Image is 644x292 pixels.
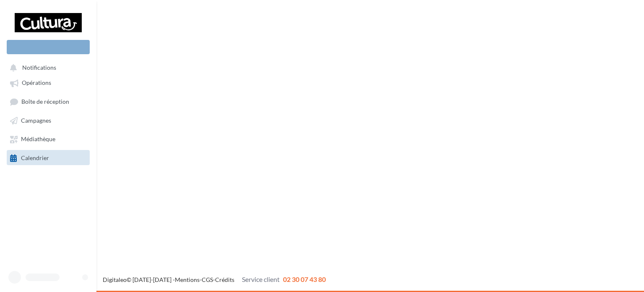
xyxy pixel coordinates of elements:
div: Nouvelle campagne [7,40,90,54]
a: Mentions [175,276,200,283]
a: Boîte de réception [5,94,91,109]
a: Campagnes [5,113,91,128]
span: Notifications [22,64,56,71]
span: Opérations [22,79,51,87]
span: Campagnes [21,117,51,124]
a: Opérations [5,75,91,90]
span: Médiathèque [21,136,55,143]
span: 02 30 07 43 80 [283,275,326,283]
span: Service client [242,275,280,283]
a: Crédits [215,276,234,283]
span: Boîte de réception [21,98,69,105]
span: © [DATE]-[DATE] - - - [103,276,326,283]
a: Digitaleo [103,276,127,283]
a: CGS [202,276,213,283]
a: Médiathèque [5,131,91,146]
span: Calendrier [21,154,49,161]
a: Calendrier [5,150,91,165]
